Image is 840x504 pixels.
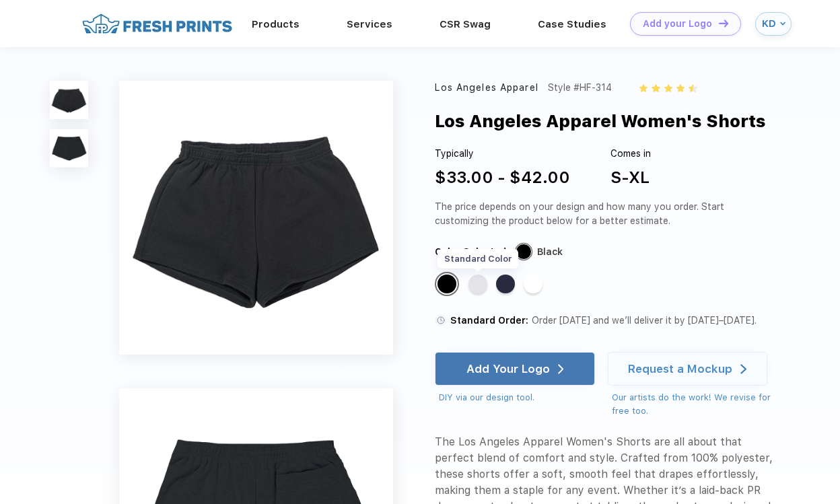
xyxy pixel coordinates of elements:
[435,81,538,95] div: Los Angeles Apparel
[558,364,564,374] img: white arrow
[435,147,570,161] div: Typically
[676,84,685,92] img: yellow_star.svg
[762,18,777,30] div: KD
[252,18,300,30] a: Products
[719,20,728,27] img: DT
[450,315,528,326] span: Standard Order:
[689,84,697,92] img: half_yellow_star.svg
[119,81,393,355] img: func=resize&h=640
[435,108,766,134] div: Los Angeles Apparel Women's Shorts
[466,362,550,375] div: Add Your Logo
[639,84,647,92] img: yellow_star.svg
[435,314,447,326] img: standard order
[612,391,780,417] div: Our artists do the work! We revise for free too.
[78,12,236,36] img: fo%20logo%202.webp
[610,166,650,190] div: S-XL
[440,18,491,30] a: CSR Swag
[496,275,515,293] div: Navy
[548,81,612,95] div: Style #HF-314
[435,166,570,190] div: $33.00 - $42.00
[468,275,487,293] div: Ash
[435,200,779,228] div: The price depends on your design and how many you order. Start customizing the product below for ...
[780,21,785,26] img: arrow_down_blue.svg
[740,364,746,374] img: white arrow
[652,84,660,92] img: yellow_star.svg
[643,18,712,30] div: Add your Logo
[439,391,594,404] div: DIY via our design tool.
[537,245,563,259] div: Black
[50,81,88,119] img: func=resize&h=100
[438,275,456,293] div: Black
[435,245,509,259] div: Color Selected:
[524,275,542,293] div: White
[532,315,757,326] span: Order [DATE] and we’ll deliver it by [DATE]–[DATE].
[610,147,651,161] div: Comes in
[628,362,732,375] div: Request a Mockup
[50,129,88,168] img: func=resize&h=100
[664,84,672,92] img: yellow_star.svg
[347,18,392,30] a: Services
